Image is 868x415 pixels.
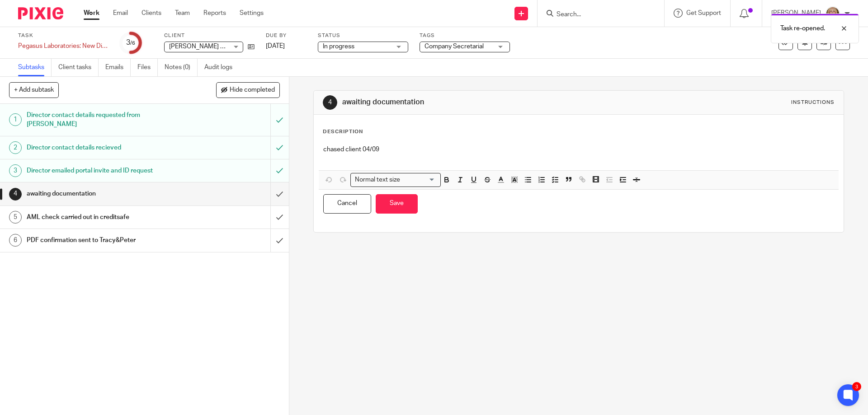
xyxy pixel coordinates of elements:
[318,32,408,39] label: Status
[9,164,22,177] div: 3
[425,43,484,50] span: Company Secretarial
[58,59,99,76] a: Client tasks
[203,9,226,18] a: Reports
[403,175,435,185] input: Search for option
[376,194,418,214] button: Save
[216,82,280,98] button: Hide completed
[84,9,99,18] a: Work
[342,98,598,107] h1: awaiting documentation
[852,382,861,391] div: 3
[164,32,255,39] label: Client
[142,9,161,18] a: Clients
[126,37,135,48] div: 3
[18,42,108,51] div: Pegasus Laboratories: New Director Identity Verification
[175,9,190,18] a: Team
[9,188,22,201] div: 4
[266,43,285,49] span: [DATE]
[266,32,307,39] label: Due by
[323,43,354,50] span: In progress
[9,141,22,154] div: 2
[27,187,183,201] h1: awaiting documentation
[353,175,402,185] span: Normal text size
[18,32,108,39] label: Task
[27,164,183,177] h1: Director emailed portal invite and ID request
[130,41,135,46] small: /6
[18,59,52,76] a: Subtasks
[113,9,128,18] a: Email
[780,24,825,33] p: Task re-opened.
[323,128,363,135] p: Description
[350,173,441,187] div: Search for option
[165,59,198,76] a: Notes (0)
[791,99,835,106] div: Instructions
[27,210,183,224] h1: AML check carried out in creditsafe
[105,59,131,76] a: Emails
[18,7,63,19] img: Pixie
[240,9,264,18] a: Settings
[323,194,371,214] button: Cancel
[169,43,241,50] span: [PERSON_NAME] Limited
[826,6,840,21] img: JW%20photo.JPG
[27,108,183,131] h1: Director contact details requested from [PERSON_NAME]
[9,211,22,224] div: 5
[9,82,59,98] button: + Add subtask
[27,141,183,154] h1: Director contact details recieved
[323,145,834,154] p: chased client 04/09
[420,32,510,39] label: Tags
[323,95,337,110] div: 4
[9,234,22,247] div: 6
[9,113,22,126] div: 1
[230,87,275,94] span: Hide completed
[27,233,183,247] h1: PDF confirmation sent to Tracy&Peter
[137,59,158,76] a: Files
[204,59,239,76] a: Audit logs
